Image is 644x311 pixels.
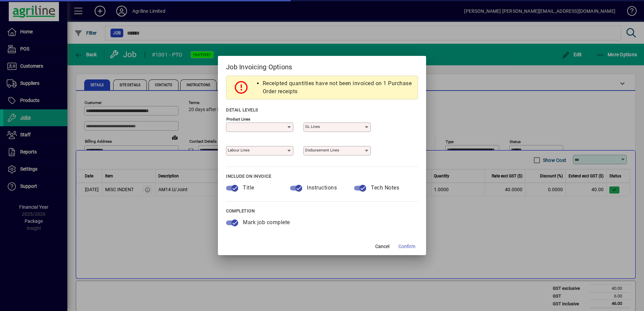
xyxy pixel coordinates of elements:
[226,207,418,215] div: COMPLETION
[371,184,399,191] span: Tech Notes
[305,124,320,129] mat-label: GL Lines
[375,243,389,250] span: Cancel
[372,240,393,252] button: Cancel
[396,240,418,252] button: Confirm
[228,148,250,152] mat-label: Labour Lines
[305,148,339,152] mat-label: Disbursement Lines
[243,184,254,191] span: Title
[226,172,418,180] div: INCLUDE ON INVOICE
[243,219,290,226] span: Mark job complete
[218,56,426,75] h2: Job Invoicing Options
[307,184,337,191] span: Instructions
[226,117,250,122] mat-label: Product Lines
[263,79,412,96] li: Receipted quantities have not been invoiced on 1 Purchase Order receipts
[398,243,415,250] span: Confirm
[226,106,418,114] div: DETAIL LEVELS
